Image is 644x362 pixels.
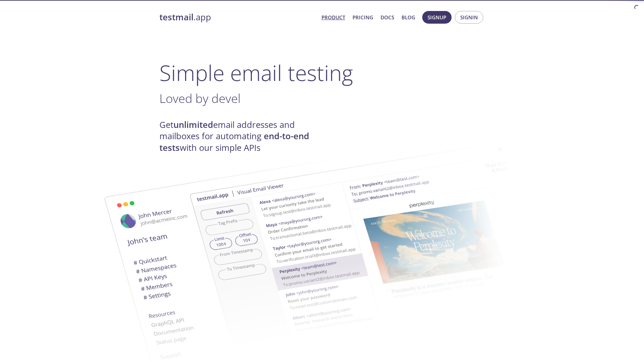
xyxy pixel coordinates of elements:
a: testmail.app [159,12,316,23]
a: Product [321,13,345,22]
span: Loved by devel [159,90,240,107]
strong: unlimited [173,119,213,131]
a: Docs [381,13,394,22]
h1: Simple email testing [159,60,485,86]
a: Pricing [353,13,373,22]
span: Signup [428,13,446,22]
img: testmail-email-viewer [189,133,550,358]
strong: testmail [159,11,193,23]
a: Blog [402,13,415,22]
button: Signin [455,11,483,24]
button: Signup [422,11,452,24]
strong: end-to-end tests [159,130,309,153]
span: Signin [460,13,478,22]
h4: Get email addresses and mailboxes for automating with our simple APIs [159,119,322,154]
